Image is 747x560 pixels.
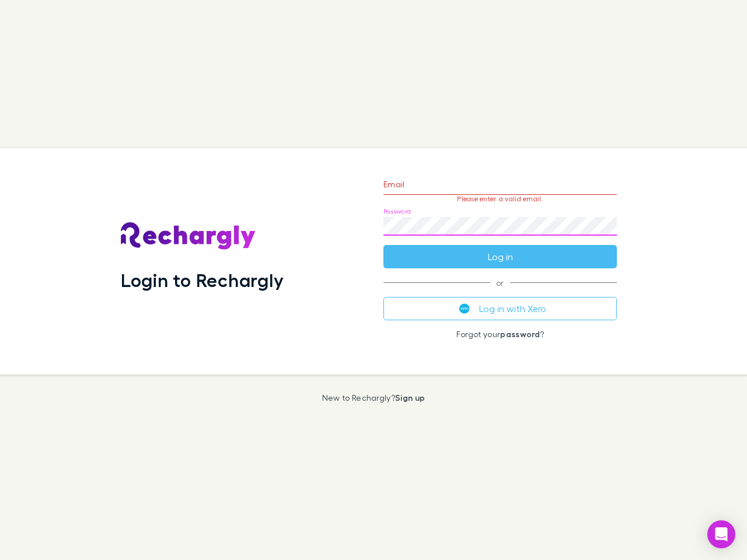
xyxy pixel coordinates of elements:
[383,297,617,320] button: Log in with Xero
[707,520,735,548] div: Open Intercom Messenger
[459,303,470,314] img: Xero's logo
[383,245,617,268] button: Log in
[121,269,284,291] h1: Login to Rechargly
[383,207,411,216] label: Password
[395,393,425,402] a: Sign up
[121,222,256,250] img: Rechargly's Logo
[322,393,425,402] p: New to Rechargly?
[383,195,617,203] p: Please enter a valid email.
[383,282,617,283] span: or
[383,330,617,339] p: Forgot your ?
[500,329,540,339] a: password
